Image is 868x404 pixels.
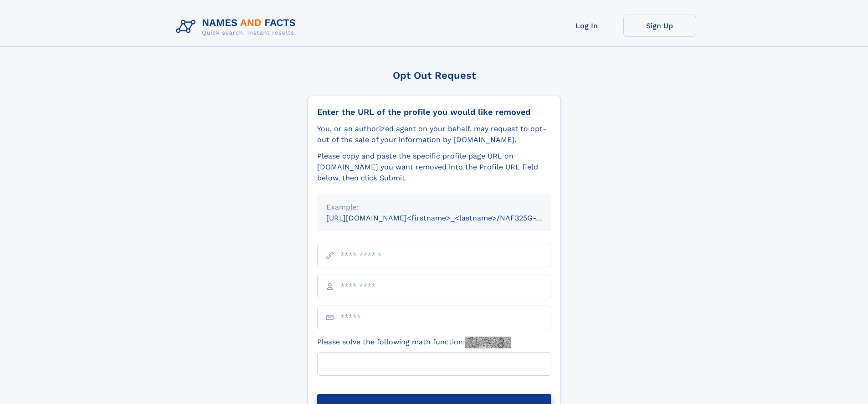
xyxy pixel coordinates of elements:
[317,337,511,348] label: Please solve the following math function:
[317,123,551,145] div: You, or an authorized agent on your behalf, may request to opt-out of the sale of your informatio...
[308,70,561,81] div: Opt Out Request
[623,15,696,37] a: Sign Up
[172,15,303,39] img: Logo Names and Facts
[317,107,551,117] div: Enter the URL of the profile you would like removed
[317,151,551,184] div: Please copy and paste the specific profile page URL on [DOMAIN_NAME] you want removed into the Pr...
[326,202,542,213] div: Example:
[550,15,623,37] a: Log In
[326,214,569,222] small: [URL][DOMAIN_NAME]<firstname>_<lastname>/NAF325G-xxxxxxxx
